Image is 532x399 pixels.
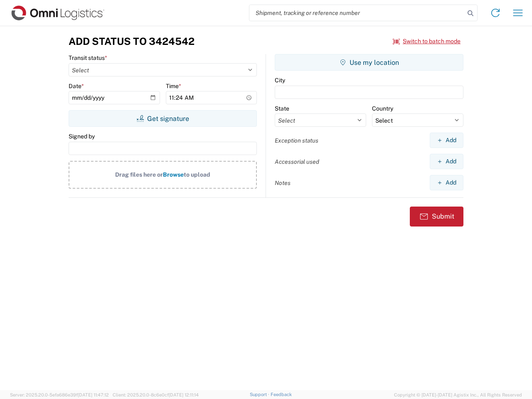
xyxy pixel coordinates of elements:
[69,35,195,47] h3: Add Status to 3424542
[78,392,109,397] span: [DATE] 11:47:12
[430,154,463,169] button: Add
[271,392,292,397] a: Feedback
[69,82,84,90] label: Date
[275,76,285,84] label: City
[249,5,465,21] input: Shipment, tracking or reference number
[163,171,184,178] span: Browse
[69,133,95,140] label: Signed by
[275,137,318,144] label: Exception status
[69,54,107,62] label: Transit status
[166,82,181,90] label: Time
[430,175,463,190] button: Add
[10,392,109,397] span: Server: 2025.20.0-5efa686e39f
[394,391,522,399] span: Copyright © [DATE]-[DATE] Agistix Inc., All Rights Reserved
[275,158,319,165] label: Accessorial used
[275,179,291,187] label: Notes
[115,171,163,178] span: Drag files here or
[169,392,199,397] span: [DATE] 12:11:14
[410,207,463,227] button: Submit
[430,133,463,148] button: Add
[184,171,210,178] span: to upload
[250,392,271,397] a: Support
[113,392,199,397] span: Client: 2025.20.0-8c6e0cf
[69,110,257,127] button: Get signature
[393,34,461,48] button: Switch to batch mode
[275,54,463,71] button: Use my location
[372,105,393,112] label: Country
[275,105,289,112] label: State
